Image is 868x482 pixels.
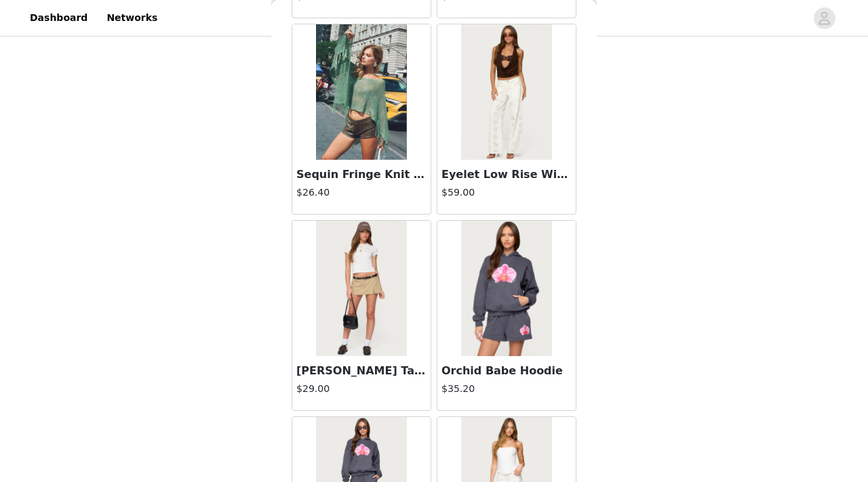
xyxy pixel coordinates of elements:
[22,3,96,33] a: Dashboard
[296,185,427,200] h4: $26.40
[441,363,572,379] h3: Orchid Babe Hoodie
[316,221,406,356] img: Madalene Tailored Mini Skort
[296,167,427,183] h3: Sequin Fringe Knit Poncho
[461,24,551,160] img: Eyelet Low Rise Wide Leg Jeans
[441,167,572,183] h3: Eyelet Low Rise Wide Leg Jeans
[461,221,551,356] img: Orchid Babe Hoodie
[441,382,572,396] h4: $35.20
[98,3,165,33] a: Networks
[296,363,427,379] h3: [PERSON_NAME] Tailored Mini Skort
[441,185,572,200] h4: $59.00
[316,24,406,160] img: Sequin Fringe Knit Poncho
[818,7,831,29] div: avatar
[296,382,427,396] h4: $29.00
